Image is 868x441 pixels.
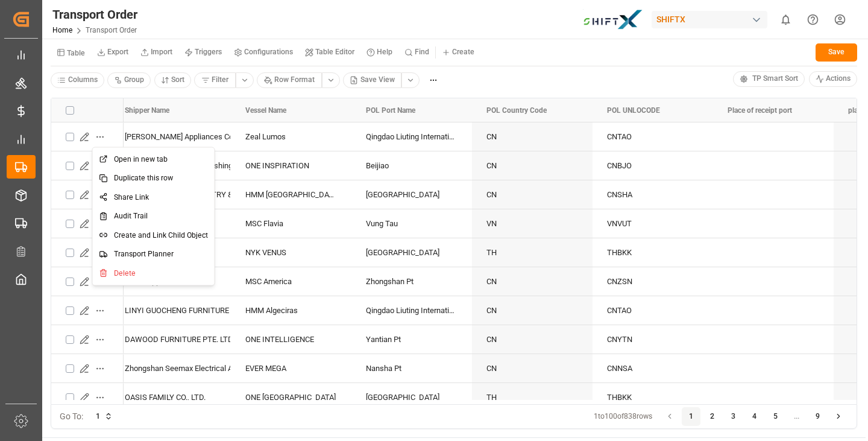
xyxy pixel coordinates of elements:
[114,173,173,184] span: Duplicate this row
[114,154,168,165] span: Open in new tab
[114,211,148,222] span: Audit Trail
[114,249,174,260] span: Transport Planner
[114,230,208,241] span: Create and Link Child Object
[114,192,149,203] span: Share Link
[114,268,136,279] span: Delete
